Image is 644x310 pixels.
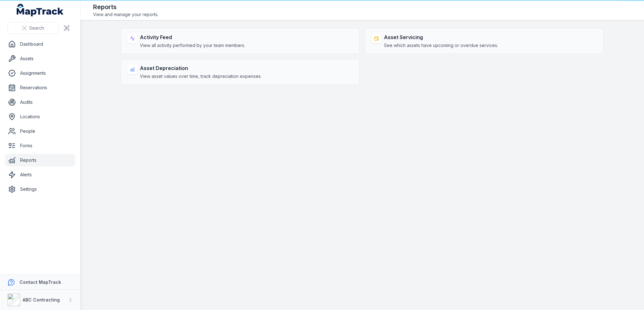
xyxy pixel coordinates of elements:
strong: ABC Contracting [23,297,60,302]
a: Activity FeedView all activity performed by your team members. [121,28,360,54]
strong: Asset Servicing [384,33,498,41]
span: View and manage your reports. [93,11,158,18]
strong: Contact MapTrack [19,279,61,285]
span: See which assets have upcoming or overdue services. [384,42,498,49]
strong: Asset Depreciation [140,64,262,72]
a: Asset ServicingSee which assets have upcoming or overdue services. [365,28,604,54]
strong: Activity Feed [140,33,245,41]
button: Search [8,22,58,34]
a: Assignments [5,67,75,79]
span: View asset values over time, track depreciation expenses. [140,73,262,79]
a: Dashboard [5,38,75,50]
h2: Reports [93,3,158,11]
a: Settings [5,183,75,196]
a: MapTrack [17,4,64,16]
a: Audits [5,96,75,108]
a: Reservations [5,81,75,94]
a: People [5,125,75,137]
a: Reports [5,154,75,167]
a: Asset DepreciationView asset values over time, track depreciation expenses. [121,59,360,85]
span: View all activity performed by your team members. [140,42,245,49]
a: Assets [5,52,75,65]
span: Search [29,25,44,31]
a: Forms [5,139,75,152]
a: Alerts [5,168,75,181]
a: Locations [5,110,75,123]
